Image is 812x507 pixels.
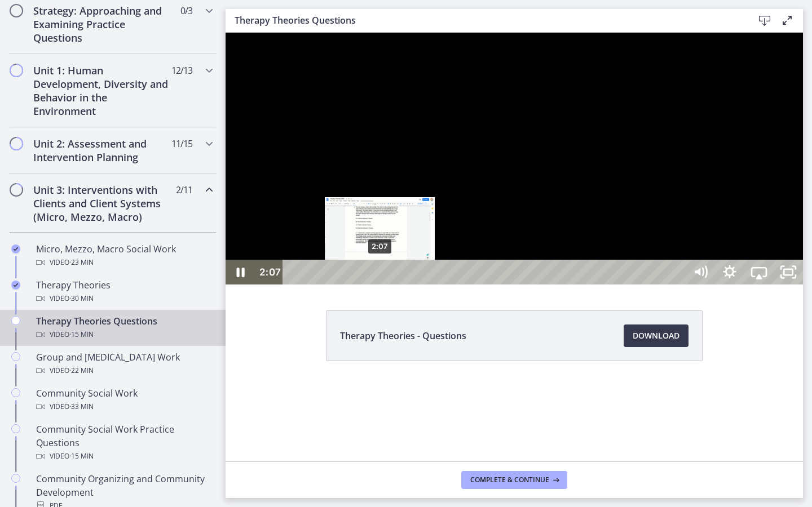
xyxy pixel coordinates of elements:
div: Community Social Work [36,386,212,413]
div: Therapy Theories Questions [36,314,212,341]
span: Download [633,329,679,343]
span: · 15 min [69,450,94,463]
button: Show settings menu [489,227,519,252]
h2: Unit 2: Assessment and Intervention Planning [33,137,171,164]
div: Video [36,292,212,305]
div: Video [36,328,212,341]
h2: Unit 1: Human Development, Diversity and Behavior in the Environment [33,64,171,118]
div: Community Social Work Practice Questions [36,422,212,463]
span: · 23 min [69,256,94,269]
button: Mute [460,227,489,252]
button: Complete & continue [461,471,567,489]
div: Video [36,364,212,377]
span: · 15 min [69,328,94,341]
button: Unfullscreen [548,227,577,252]
i: Completed [11,244,20,253]
div: Video [36,450,212,463]
span: · 22 min [69,364,94,377]
h3: Therapy Theories Questions [235,14,735,27]
span: 11 / 15 [171,137,192,150]
i: Completed [11,281,20,290]
div: Video [36,256,212,269]
div: Therapy Theories [36,278,212,305]
div: Micro, Mezzo, Macro Social Work [36,242,212,269]
a: Download [624,324,689,347]
h2: Unit 3: Interventions with Clients and Client Systems (Micro, Mezzo, Macro) [33,183,171,224]
span: · 33 min [69,400,94,413]
div: Video [36,400,212,413]
span: · 30 min [69,292,94,305]
button: Airplay [519,227,548,252]
span: Complete & continue [470,475,549,484]
span: 12 / 13 [171,64,192,77]
iframe: Video Lesson [226,33,803,284]
span: 0 / 3 [180,4,192,17]
span: 2 / 11 [176,183,192,197]
div: Group and [MEDICAL_DATA] Work [36,350,212,377]
span: Therapy Theories - Questions [340,329,466,343]
h2: Strategy: Approaching and Examining Practice Questions [33,4,171,45]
